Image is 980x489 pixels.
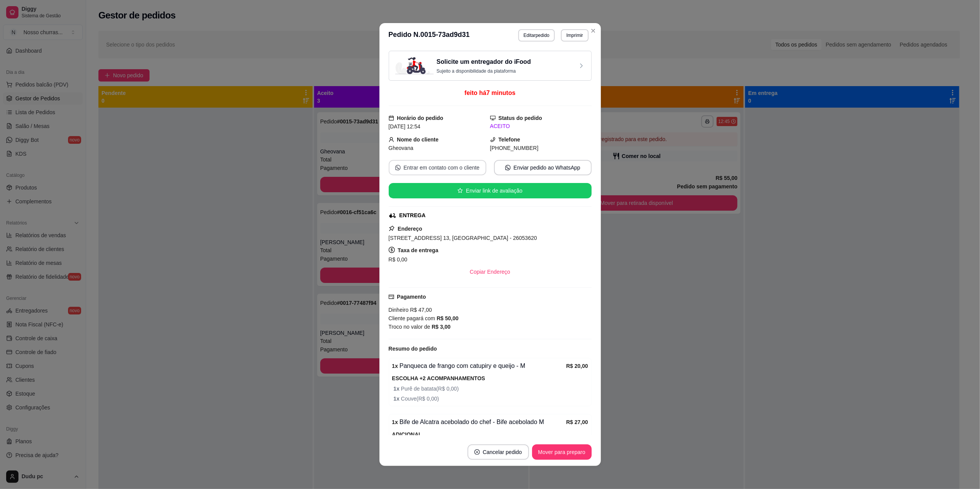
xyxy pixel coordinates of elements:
[490,145,539,151] span: [PHONE_NUMBER]
[398,247,439,253] strong: Taxa de entrega
[392,431,422,437] strong: ADICIONAL
[389,183,592,198] button: starEnviar link de avaliação
[464,264,516,279] button: Copiar Endereço
[397,115,444,121] strong: Horário do pedido
[389,29,470,42] h3: Pedido N. 0015-73ad9d31
[392,419,398,425] strong: 1 x
[389,256,408,263] span: R$ 0,00
[389,324,432,330] span: Troco no valor de
[389,160,486,175] button: whats-appEntrar em contato com o cliente
[505,165,511,170] span: whats-app
[499,136,521,143] strong: Telefone
[389,294,394,299] span: credit-card
[389,115,394,121] span: calendar
[392,361,566,371] div: Panqueca de frango com catupiry e queijo - M
[490,122,592,130] div: ACEITO
[464,90,515,96] span: feito há 7 minutos
[490,115,496,121] span: desktop
[397,294,426,300] strong: Pagamento
[389,307,409,313] span: Dinheiro
[394,384,588,393] span: Purê de batata ( R$ 0,00 )
[389,315,437,321] span: Cliente pagará com
[392,417,566,427] div: Bife de Alcatra acebolado do chef - Bife acebolado M
[389,235,537,241] span: [STREET_ADDRESS] 13, [GEOGRAPHIC_DATA] - 26053620
[566,419,588,425] strong: R$ 27,00
[389,346,437,352] strong: Resumo do pedido
[474,449,480,455] span: close-circle
[397,136,439,143] strong: Nome do cliente
[409,307,432,313] span: R$ 47,00
[437,315,459,321] strong: R$ 50,00
[437,57,531,67] h3: Solicite um entregador do iFood
[395,57,434,74] img: delivery-image
[499,115,542,121] strong: Status do pedido
[394,396,401,402] strong: 1 x
[398,226,423,232] strong: Endereço
[468,444,529,460] button: close-circleCancelar pedido
[389,123,421,130] span: [DATE] 12:54
[394,386,401,392] strong: 1 x
[399,211,426,220] div: ENTREGA
[389,137,394,142] span: user
[437,68,531,74] p: Sujeito a disponibilidade da plataforma
[458,188,463,193] span: star
[389,247,395,253] span: dollar
[561,29,588,42] button: Imprimir
[392,363,398,369] strong: 1 x
[566,363,588,369] strong: R$ 20,00
[389,225,395,231] span: pushpin
[494,160,592,175] button: whats-appEnviar pedido ao WhatsApp
[394,394,588,403] span: Couve ( R$ 0,00 )
[392,375,485,381] strong: ESCOLHA +2 ACOMPANHAMENTOS
[518,29,555,42] button: Editarpedido
[389,145,414,151] span: Gheovana
[490,137,496,142] span: phone
[532,444,592,460] button: Mover para preparo
[587,25,599,37] button: Close
[395,165,401,170] span: whats-app
[432,324,451,330] strong: R$ 3,00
